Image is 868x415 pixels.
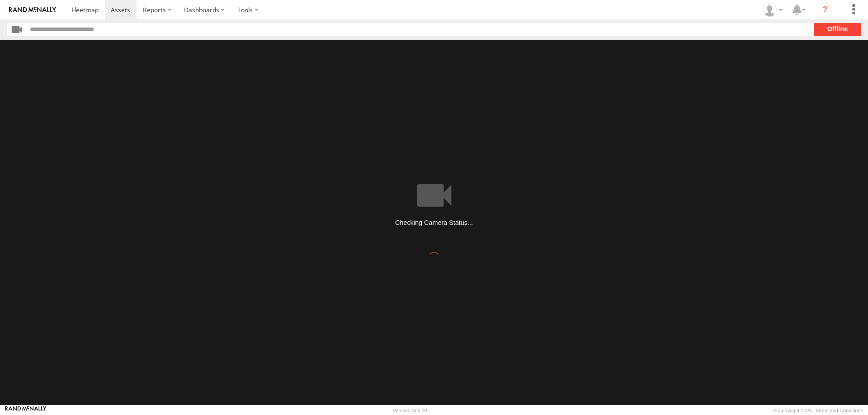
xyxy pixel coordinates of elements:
[5,406,47,415] a: Visit our Website
[9,7,56,13] img: rand-logo.svg
[818,3,832,17] i: ?
[773,408,863,413] div: © Copyright 2025 -
[815,408,863,413] a: Terms and Conditions
[759,3,786,17] div: Randy Yohe
[393,408,427,413] div: Version: 306.00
